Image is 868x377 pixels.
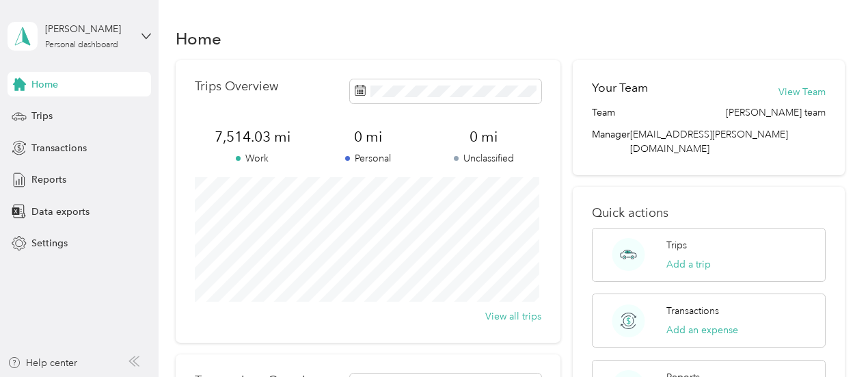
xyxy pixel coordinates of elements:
span: 7,514.03 mi [195,127,310,146]
button: Add an expense [666,323,738,337]
div: [PERSON_NAME] [45,22,131,36]
span: 0 mi [426,127,541,146]
p: Trips Overview [195,79,278,94]
button: Help center [8,356,77,370]
h1: Home [176,31,221,46]
p: Trips [666,238,687,252]
span: [PERSON_NAME] team [726,105,826,120]
div: Personal dashboard [45,41,118,49]
span: Manager [592,127,630,156]
span: [EMAIL_ADDRESS][PERSON_NAME][DOMAIN_NAME] [630,129,788,155]
h2: Your Team [592,79,648,96]
span: Team [592,105,615,120]
span: Reports [31,172,66,187]
span: Trips [31,109,53,123]
p: Personal [310,151,426,166]
span: 0 mi [310,127,426,146]
span: Home [31,77,58,92]
p: Transactions [666,304,719,318]
button: Add a trip [666,257,711,272]
span: Settings [31,236,68,250]
span: Data exports [31,205,90,219]
p: Unclassified [426,151,541,166]
span: Transactions [31,141,87,155]
p: Quick actions [592,206,826,220]
button: View Team [778,85,826,99]
button: View all trips [485,309,541,324]
iframe: Everlance-gr Chat Button Frame [791,300,868,377]
p: Work [195,151,310,166]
